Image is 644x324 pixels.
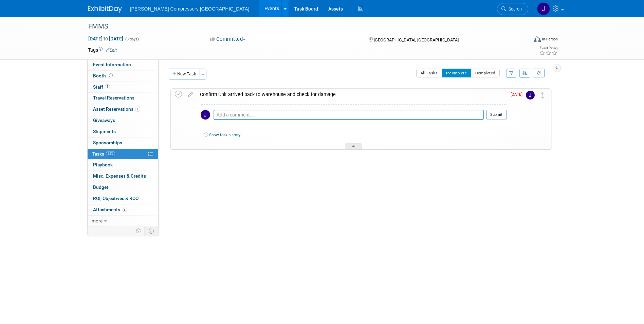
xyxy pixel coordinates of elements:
[88,93,158,104] a: Travel Reservations
[93,207,127,212] span: Attachments
[534,36,541,42] img: Format-Inperson.png
[541,92,545,98] i: Move task
[185,91,197,97] a: edit
[92,151,115,157] span: Tasks
[106,48,117,53] a: Edit
[93,140,122,145] span: Sponsorships
[197,89,507,100] div: Confirm Unit arrived back to warehouse and check for damage
[471,69,500,77] button: Completed
[93,173,146,179] span: Misc. Expenses & Credits
[88,6,122,13] img: ExhibitDay
[537,2,550,15] img: JOHN DEMAR
[506,6,522,12] span: Search
[130,6,250,12] span: [PERSON_NAME] Compressors [GEOGRAPHIC_DATA]
[511,92,526,97] span: [DATE]
[92,218,103,223] span: more
[122,207,127,212] span: 2
[169,69,200,79] button: New Task
[93,129,116,134] span: Shipments
[416,69,442,77] button: All Tasks
[93,106,140,112] span: Asset Reservations
[93,118,115,123] span: Giveaways
[88,204,158,215] a: Attachments2
[105,84,110,89] span: 1
[374,37,459,42] span: [GEOGRAPHIC_DATA], [GEOGRAPHIC_DATA]
[88,36,124,42] span: [DATE] [DATE]
[88,138,158,148] a: Sponsorships
[526,91,535,100] img: JOHN DEMAR
[125,37,139,41] span: (3 days)
[88,82,158,93] a: Staff1
[533,69,545,77] a: Refresh
[209,132,240,137] a: Show task history
[106,151,115,156] span: 75%
[208,36,248,43] button: Committed
[88,193,158,204] a: ROI, Objectives & ROO
[88,160,158,170] a: Playbook
[93,62,131,67] span: Event Information
[135,107,140,112] span: 1
[88,71,158,82] a: Booth
[93,84,110,90] span: Staff
[133,227,145,235] td: Personalize Event Tab Strip
[88,104,158,115] a: Asset Reservations1
[93,196,139,201] span: ROI, Objectives & ROO
[88,47,117,53] td: Tags
[93,184,108,190] span: Budget
[93,73,114,78] span: Booth
[88,182,158,193] a: Budget
[88,115,158,126] a: Giveaways
[88,126,158,137] a: Shipments
[144,227,158,235] td: Toggle Event Tabs
[488,35,558,46] div: Event Format
[88,216,158,227] a: more
[486,110,507,120] button: Submit
[88,149,158,160] a: Tasks75%
[103,36,109,41] span: to
[108,73,114,78] span: Booth not reserved yet
[88,59,158,70] a: Event Information
[88,171,158,182] a: Misc. Expenses & Credits
[539,47,557,50] div: Event Rating
[93,95,134,101] span: Travel Reservations
[442,69,471,77] button: Incomplete
[497,3,528,15] a: Search
[86,20,518,33] div: FMMS
[93,162,113,167] span: Playbook
[542,37,558,42] div: In-Person
[201,110,210,120] img: JOHN DEMAR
